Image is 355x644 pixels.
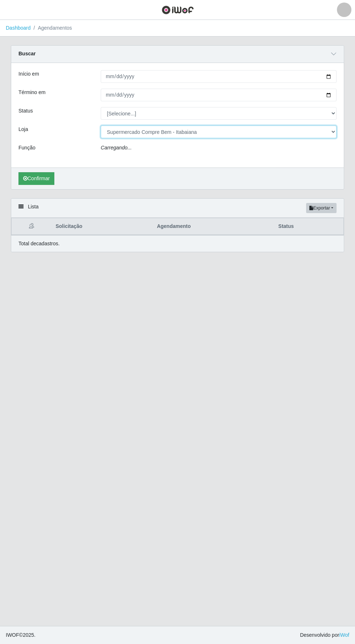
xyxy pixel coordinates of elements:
[300,631,349,639] span: Desenvolvido por
[101,70,337,83] input: 00/00/0000
[31,24,72,32] li: Agendamentos
[51,218,153,235] th: Solicitação
[18,89,46,96] label: Término em
[18,70,39,78] label: Início em
[18,240,60,247] p: Total de cadastros.
[339,632,349,638] a: iWof
[18,107,33,115] label: Status
[101,89,337,101] input: 00/00/0000
[153,218,274,235] th: Agendamento
[6,631,35,639] span: © 2025 .
[162,5,194,14] img: CoreUI Logo
[306,203,337,213] button: Exportar
[11,199,344,218] div: Lista
[18,126,28,133] label: Loja
[274,218,343,235] th: Status
[101,145,132,151] i: Carregando...
[18,144,35,152] label: Função
[18,51,35,56] strong: Buscar
[18,172,54,185] button: Confirmar
[6,25,31,31] a: Dashboard
[6,632,19,638] span: IWOF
